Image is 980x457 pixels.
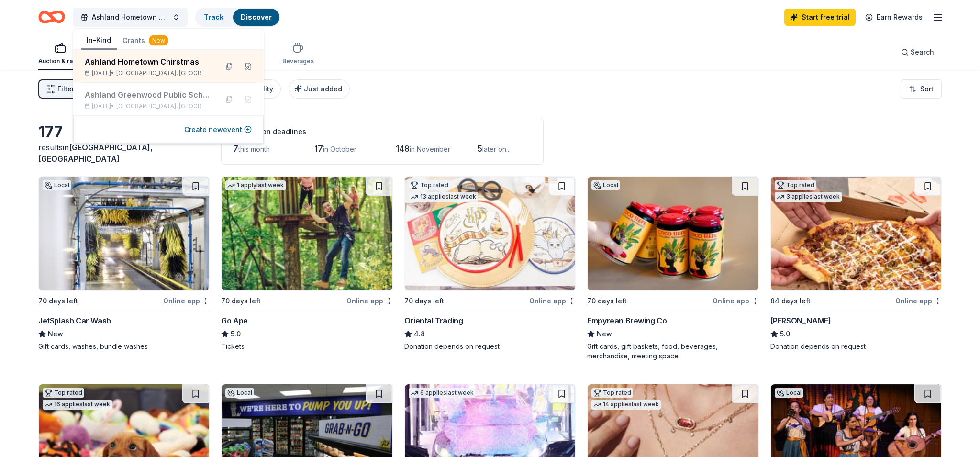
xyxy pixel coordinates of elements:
[221,295,261,307] div: 70 days left
[85,69,210,77] div: [DATE] •
[221,315,248,326] div: Go Ape
[43,388,84,398] div: Top rated
[238,145,270,153] span: this month
[43,180,71,190] div: Local
[116,69,210,77] span: [GEOGRAPHIC_DATA], [GEOGRAPHIC_DATA]
[591,400,661,410] div: 14 applies last week
[414,328,425,340] span: 4.8
[221,342,392,351] div: Tickets
[784,9,856,26] a: Start free trial
[587,342,758,361] div: Gift cards, gift baskets, food, beverages, merchandise, meeting space
[282,57,314,65] div: Beverages
[775,180,816,190] div: Top rated
[770,315,831,326] div: [PERSON_NAME]
[770,176,942,351] a: Image for Casey'sTop rated3 applieslast week84 days leftOnline app[PERSON_NAME]5.0Donation depend...
[859,9,928,26] a: Earn Rewards
[233,126,532,137] div: Application deadlines
[195,8,280,27] button: TrackDiscover
[225,388,254,398] div: Local
[116,102,210,110] span: [GEOGRAPHIC_DATA], [GEOGRAPHIC_DATA]
[38,79,82,99] button: Filter2
[38,315,111,326] div: JetSplash Car Wash
[409,388,476,398] div: 6 applies last week
[57,83,74,95] span: Filter
[231,328,241,340] span: 5.0
[893,43,942,62] button: Search
[117,32,174,49] button: Grants
[405,177,575,290] img: Image for Oriental Trading
[163,295,210,307] div: Online app
[38,57,82,65] div: Auction & raffle
[911,46,934,58] span: Search
[895,295,942,307] div: Online app
[477,144,482,154] span: 5
[323,145,356,153] span: in October
[404,315,463,326] div: Oriental Trading
[770,295,811,307] div: 84 days left
[314,144,323,154] span: 17
[221,176,392,351] a: Image for Go Ape1 applylast week70 days leftOnline appGo Ape5.0Tickets
[43,400,112,410] div: 16 applies last week
[282,38,314,70] button: Beverages
[304,85,342,93] span: Just added
[225,180,286,190] div: 1 apply last week
[38,123,210,142] div: 177
[591,388,633,398] div: Top rated
[901,79,942,99] button: Sort
[770,342,942,351] div: Donation depends on request
[396,144,410,154] span: 148
[92,11,168,23] span: Ashland Hometown Chirstmas
[289,79,350,99] button: Just added
[81,32,117,50] button: In-Kind
[410,145,450,153] span: in November
[587,315,668,326] div: Empyrean Brewing Co.
[48,328,63,340] span: New
[73,8,188,27] button: Ashland Hometown Chirstmas
[85,56,210,67] div: Ashland Hometown Chirstmas
[404,176,576,351] a: Image for Oriental TradingTop rated13 applieslast week70 days leftOnline appOriental Trading4.8Do...
[713,295,759,307] div: Online app
[149,35,168,46] div: New
[588,177,758,290] img: Image for Empyrean Brewing Co.
[482,145,511,153] span: later on...
[775,192,842,202] div: 3 applies last week
[241,13,272,21] a: Discover
[38,142,210,165] div: results
[233,144,238,154] span: 7
[184,124,252,135] button: Create newevent
[780,328,790,340] span: 5.0
[346,295,393,307] div: Online app
[39,177,209,290] img: Image for JetSplash Car Wash
[587,295,627,307] div: 70 days left
[38,176,210,351] a: Image for JetSplash Car WashLocal70 days leftOnline appJetSplash Car WashNewGift cards, washes, b...
[597,328,612,340] span: New
[222,177,392,290] img: Image for Go Ape
[38,342,210,351] div: Gift cards, washes, bundle washes
[529,295,576,307] div: Online app
[404,295,444,307] div: 70 days left
[204,13,223,21] a: Track
[404,342,576,351] div: Donation depends on request
[409,180,450,190] div: Top rated
[38,38,82,70] button: Auction & raffle
[587,176,758,361] a: Image for Empyrean Brewing Co.Local70 days leftOnline appEmpyrean Brewing Co.NewGift cards, gift ...
[85,89,210,100] div: Ashland Greenwood Public School Foundation Dinner
[38,295,78,307] div: 70 days left
[775,388,803,398] div: Local
[591,180,620,190] div: Local
[771,177,941,290] img: Image for Casey's
[409,192,478,202] div: 13 applies last week
[38,6,65,28] a: Home
[920,83,934,95] span: Sort
[85,102,210,110] div: [DATE] •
